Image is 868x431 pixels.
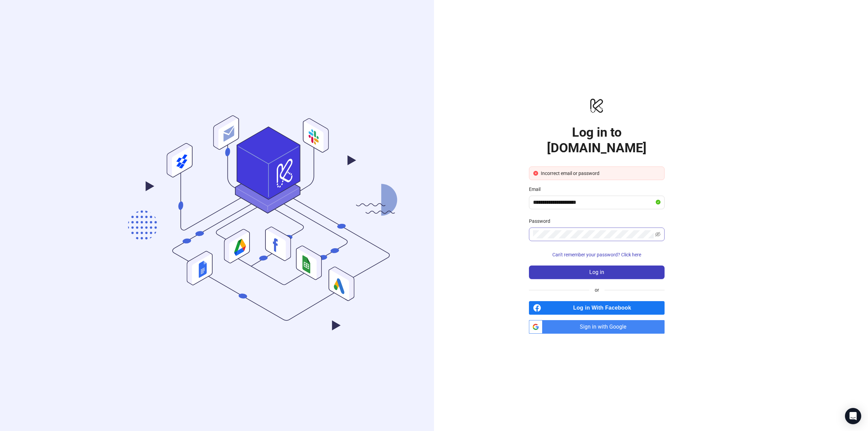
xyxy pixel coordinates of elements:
button: Can't remember your password? Click here [529,249,665,260]
div: Open Intercom Messenger [845,408,861,424]
span: Log in [589,269,604,275]
input: Email [533,198,654,207]
a: Can't remember your password? Click here [529,252,665,257]
a: Sign in with Google [529,320,665,334]
div: Incorrect email or password [541,170,660,177]
span: or [589,286,605,294]
span: Log in With Facebook [544,301,665,315]
input: Password [533,230,654,238]
span: close-circle [533,171,538,176]
button: Log in [529,266,665,279]
label: Email [529,185,545,193]
span: eye-invisible [655,232,660,237]
h1: Log in to [DOMAIN_NAME] [529,124,665,156]
a: Log in With Facebook [529,301,665,315]
span: Can't remember your password? Click here [552,252,641,257]
label: Password [529,217,555,225]
span: Sign in with Google [545,320,665,334]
